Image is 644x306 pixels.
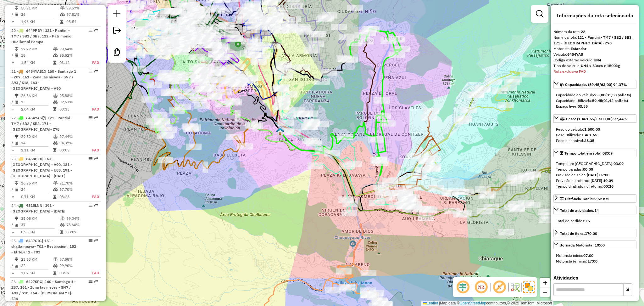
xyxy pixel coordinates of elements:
[21,5,60,11] td: 50,91 KM
[584,138,594,143] strong: 38,35
[89,280,92,283] em: Opções
[59,180,85,186] td: 91,70%
[15,141,19,145] i: Total de Atividades
[11,59,14,66] td: =
[89,116,92,120] em: Opções
[553,46,636,52] div: Motorista:
[553,52,636,57] div: Veículo:
[553,90,636,112] div: Capacidade: (59,45/63,00) 94,37%
[53,141,58,145] i: % de utilização da cubagem
[492,280,507,295] span: Exibir rótulo
[553,69,636,74] div: Rota exclusiva FAD
[571,46,586,51] strong: Estandar
[595,93,605,97] strong: 63,00
[421,301,553,306] div: Map data © contributors,© 2025 TomTom, Microsoft
[59,59,85,66] td: 03:12
[53,94,58,98] i: % de utilização do peso
[89,203,92,207] em: Opções
[111,8,123,22] a: Nova sessão e pesquisa
[66,11,98,18] td: 97,81%
[66,5,98,11] td: 99,57%
[53,61,56,65] i: Tempo total em rota
[53,107,56,111] i: Tempo total em rota
[11,263,14,269] td: /
[15,223,19,227] i: Total de Atividades
[94,280,98,283] em: Rota exportada
[581,133,597,137] strong: 1.461,65
[556,127,600,132] span: Peso do veículo:
[613,161,624,166] strong: 03:09
[602,98,628,103] strong: (01,42 pallets)
[11,147,14,153] td: =
[11,186,14,193] td: /
[11,238,76,254] span: 25 -
[59,256,85,263] td: 87,58%
[59,52,85,59] td: 95,52%
[66,222,98,228] td: 73,60%
[553,13,636,19] h4: Informações da rota selecionada
[553,250,636,267] div: Jornada Motorista: 10:00
[11,52,14,59] td: /
[53,148,56,152] i: Tempo total em rota
[26,203,42,208] span: 4515LNN
[553,57,636,63] div: Código externo veículo:
[21,93,53,99] td: 26,56 KM
[21,140,53,146] td: 14
[553,63,636,69] div: Tipo do veículo:
[553,149,636,157] a: Tempo total em rota: 03:09
[66,215,98,222] td: 99,04%
[556,218,634,224] div: Total de pedidos:
[553,194,636,203] a: Distância Total:29,52 KM
[605,93,631,97] strong: (01,50 pallets)
[594,58,601,62] strong: UN4
[26,238,42,243] span: 6437CIG
[15,94,19,98] i: Distância Total
[11,194,14,200] td: =
[85,59,99,66] td: FAD
[53,195,56,199] i: Tempo total em rota
[460,301,486,305] a: OpenStreetMap
[439,301,440,305] span: |
[15,13,19,16] i: Total de Atividades
[11,19,14,25] td: =
[11,203,65,213] span: 24 -
[15,217,19,220] i: Distância Total
[591,178,613,183] strong: [DATE] 10:09
[53,264,58,268] i: % de utilização da cubagem
[556,92,634,98] div: Capacidade do veículo:
[583,253,593,258] strong: 07:00
[556,167,634,172] div: Tempo paradas:
[423,301,438,305] a: Leaflet
[59,99,85,105] td: 92,63%
[15,100,19,104] i: Total de Atividades
[474,280,489,295] span: Ocultar NR
[11,270,14,276] td: =
[60,230,63,234] i: Tempo total em rota
[556,258,634,264] div: Motorista término:
[581,29,585,34] strong: 22
[556,161,634,167] div: Tempo em [GEOGRAPHIC_DATA]:
[21,106,53,112] td: 2,04 KM
[533,8,546,20] a: Exibir filtros
[553,158,636,192] div: Tempo total em rota: 03:09
[556,132,634,138] div: Peso Utilizado:
[11,156,72,178] span: 23 -
[276,127,284,136] img: UDC - La Paz
[11,69,76,91] span: 21 -
[94,116,98,120] em: Rota exportada
[560,196,609,202] div: Distância Total:
[53,271,56,275] i: Tempo total em rota
[11,222,14,228] td: /
[11,28,71,44] span: 20 -
[59,106,85,112] td: 03:33
[60,6,65,10] i: % de utilização do peso
[21,46,53,52] td: 27,72 KM
[11,106,14,112] td: =
[94,157,98,161] em: Rota exportada
[26,279,42,284] span: 6427SPC
[553,124,636,146] div: Peso: (1.461,65/1.500,00) 97,44%
[587,259,597,263] strong: 17:00
[11,279,76,301] span: | 160 - Santiago 1 - Z87, 161 - Zona las nieves - SN7 / A93 / S18, 164 - [PERSON_NAME]- E36
[21,52,53,59] td: 18
[21,215,60,222] td: 35,08 KM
